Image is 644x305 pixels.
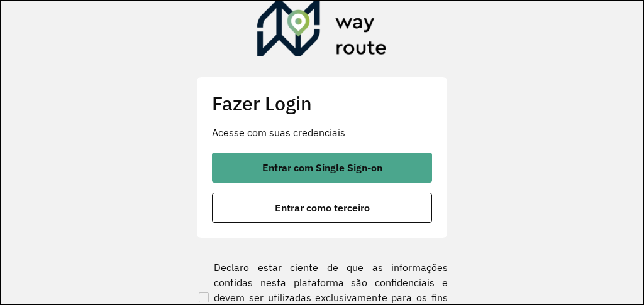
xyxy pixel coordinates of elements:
span: Entrar com Single Sign-on [262,163,382,173]
p: Acesse com suas credenciais [212,125,432,140]
button: button [212,152,432,183]
button: button [212,193,432,223]
h2: Fazer Login [212,92,432,115]
span: Entrar como terceiro [275,203,370,213]
img: Roteirizador AmbevTech [257,1,387,61]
